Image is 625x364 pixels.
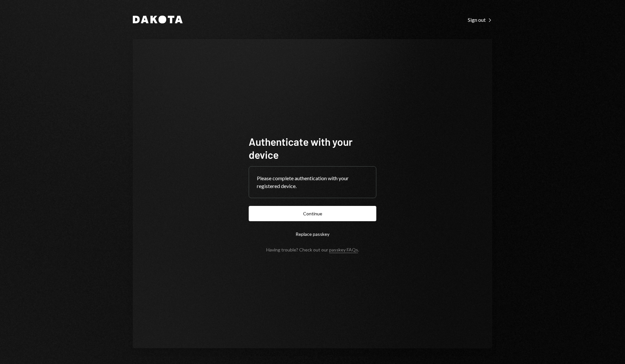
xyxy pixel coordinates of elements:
[249,135,376,161] h1: Authenticate with your device
[468,16,492,23] a: Sign out
[249,206,376,221] button: Continue
[468,17,492,23] div: Sign out
[249,226,376,242] button: Replace passkey
[329,247,358,253] a: passkey FAQs
[266,247,359,252] div: Having trouble? Check out our .
[257,174,368,190] div: Please complete authentication with your registered device.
